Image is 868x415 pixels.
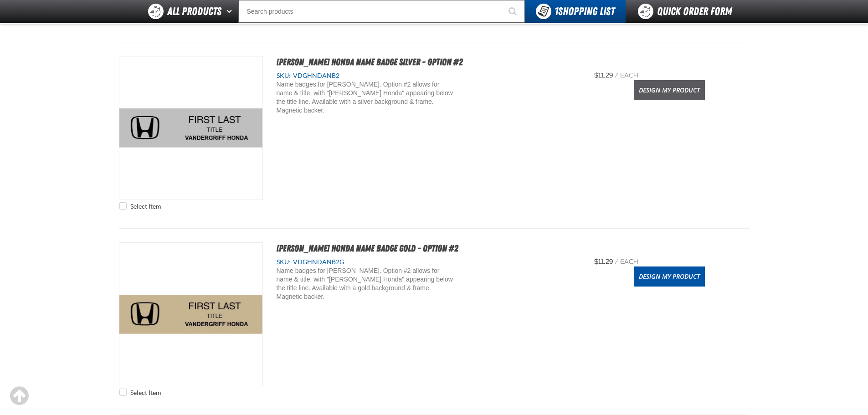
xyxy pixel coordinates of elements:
[277,258,577,266] div: SKU:
[620,258,638,266] span: each
[119,202,161,211] label: Select Item
[594,258,613,266] span: $11.29
[119,389,161,397] label: Select Item
[119,243,262,386] : View Details of the Vandergriff Honda Name Badge Gold - Option #2
[119,56,262,200] img: Vandergriff Honda Name Badge Silver - Option #2
[119,389,127,396] input: Select Item
[594,72,613,79] span: $11.29
[277,56,462,67] a: [PERSON_NAME] Honda Name Badge Silver - Option #2
[119,56,262,200] : View Details of the Vandergriff Honda Name Badge Silver - Option #2
[119,202,127,210] input: Select Item
[634,266,705,287] a: Design My Product
[555,5,558,18] strong: 1
[277,243,458,254] a: [PERSON_NAME] Honda Name Badge Gold - Option #2
[277,72,577,80] div: SKU:
[615,258,618,266] span: /
[291,258,344,266] span: VDGHNDANB2G
[634,80,705,100] a: Design My Product
[291,72,339,79] span: VDGHNDANB2
[555,5,615,18] span: Shopping List
[119,243,262,386] img: Vandergriff Honda Name Badge Gold - Option #2
[9,386,29,406] div: Scroll to the top
[277,266,457,301] div: Name badges for [PERSON_NAME]. Option #2 allows for name & title, with "[PERSON_NAME] Honda" appe...
[167,3,221,20] span: All Products
[620,72,638,79] span: each
[615,72,618,79] span: /
[277,80,457,115] div: Name badges for [PERSON_NAME]. Option #2 allows for name & title, with "[PERSON_NAME] Honda" appe...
